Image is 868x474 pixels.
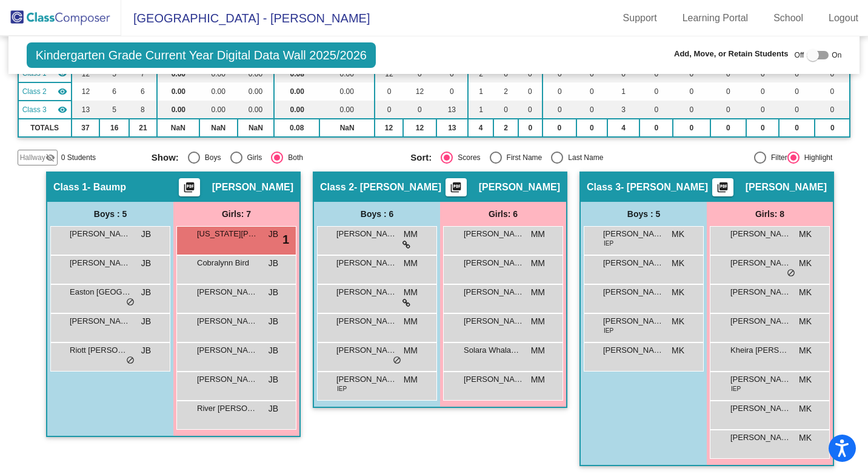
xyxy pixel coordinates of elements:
span: JB [269,228,278,241]
mat-radio-group: Select an option [410,152,660,164]
td: TOTALS [18,119,72,137]
span: Add, Move, or Retain Students [674,48,789,60]
span: MM [404,228,418,241]
span: [PERSON_NAME] [746,181,827,193]
td: 0 [542,119,576,137]
td: 0 [518,82,542,101]
td: 0 [746,119,779,137]
span: Kheira [PERSON_NAME] [730,344,791,356]
span: JB [269,286,278,299]
span: [PERSON_NAME] [603,228,664,240]
td: 0.00 [157,101,199,119]
span: [US_STATE][PERSON_NAME] [197,228,258,240]
td: 0 [436,82,468,101]
span: MK [799,373,812,386]
span: [PERSON_NAME] [730,286,791,298]
td: 0.00 [238,101,274,119]
span: Class 1 [53,181,87,193]
td: 12 [403,82,436,101]
td: 0 [779,119,815,137]
td: 0 [576,119,607,137]
td: 13 [436,101,468,119]
td: 0 [673,101,710,119]
td: 21 [129,119,157,137]
span: JB [269,344,278,357]
span: do_not_disturb_alt [787,269,795,278]
span: MM [404,373,418,386]
td: 0 [403,101,436,119]
span: [PERSON_NAME] [70,257,130,269]
button: Print Students Details [712,178,733,196]
span: [PERSON_NAME] [730,432,791,444]
td: 13 [72,101,100,119]
span: MK [799,344,812,357]
td: 0.00 [274,101,319,119]
span: MK [799,402,812,415]
span: Class 2 [320,181,354,193]
span: MM [531,228,545,241]
td: 0 [710,82,747,101]
span: Class 2 [22,86,47,97]
td: 0.00 [274,82,319,101]
td: Misty Krohn - Krohn [18,101,72,119]
mat-icon: visibility_off [45,153,55,162]
td: 37 [72,119,100,137]
span: River [PERSON_NAME] [197,402,258,415]
span: Cobralynn Bird [197,257,258,269]
span: [PERSON_NAME] [603,344,664,356]
span: [PERSON_NAME] [730,257,791,269]
button: Print Students Details [179,178,200,196]
span: Sort: [410,152,432,163]
td: 12 [403,119,436,137]
button: Print Students Details [446,178,467,196]
span: Kindergarten Grade Current Year Digital Data Wall 2025/2026 [27,42,376,68]
span: JB [141,344,151,357]
a: Logout [819,8,868,28]
span: JB [269,373,278,386]
span: JB [141,315,151,328]
td: 1 [468,101,493,119]
div: Girls: 7 [173,202,299,226]
td: 0 [375,101,403,119]
span: MK [799,432,812,444]
span: [PERSON_NAME] [336,373,397,386]
span: [PERSON_NAME] [336,344,397,356]
td: 8 [129,101,157,119]
span: MK [672,228,684,241]
span: [PERSON_NAME] [336,315,397,327]
span: MK [672,315,684,328]
span: [PERSON_NAME] [464,373,524,386]
div: Filter [766,152,787,163]
span: IEP [337,384,347,393]
span: JB [269,402,278,415]
span: - [PERSON_NAME] [621,181,708,193]
td: 0.00 [319,101,374,119]
div: Boys : 5 [47,202,173,226]
span: [PERSON_NAME] [730,315,791,327]
td: 0 [518,119,542,137]
span: do_not_disturb_alt [393,356,401,366]
span: [PERSON_NAME] [70,228,130,240]
td: 2 [493,119,518,137]
td: 0 [639,101,673,119]
div: Last Name [563,152,603,163]
span: do_not_disturb_alt [126,298,135,307]
td: 13 [436,119,468,137]
span: JB [141,228,151,241]
div: Girls [242,152,262,163]
td: 0 [576,101,607,119]
span: Class 3 [22,104,47,115]
div: First Name [502,152,542,163]
td: 0 [815,101,850,119]
td: 4 [468,119,493,137]
span: [PERSON_NAME] Valdonhos-[PERSON_NAME] [197,315,258,327]
td: 6 [129,82,157,101]
td: 4 [607,119,640,137]
span: [PERSON_NAME] [212,181,293,193]
span: JB [269,257,278,270]
td: 0 [779,82,815,101]
span: [PERSON_NAME] [464,228,524,240]
span: [PERSON_NAME] [464,257,524,269]
span: [PERSON_NAME] [479,181,560,193]
mat-icon: picture_as_pdf [182,181,196,198]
